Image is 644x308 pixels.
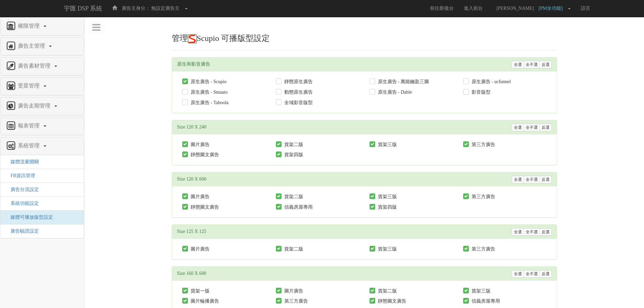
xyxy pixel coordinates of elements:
a: 廣告走期管理 [5,101,79,112]
label: 靜態圖文廣告 [189,151,219,158]
a: 全不選 [524,61,540,68]
a: 全不選 [524,124,540,131]
label: 影音版型 [470,89,491,96]
span: 報表管理 [16,123,43,128]
a: 全選 [512,270,524,278]
label: 全域影音版型 [283,99,313,106]
label: 靜態圖文廣告 [376,298,406,305]
span: 廣告素材管理 [16,63,54,69]
label: 貨架一版 [189,288,210,294]
a: 反選 [540,61,552,68]
label: 原生廣告 - 萬能鑰匙三圖 [376,78,429,85]
a: 媒體流量開關 [5,159,39,164]
a: 反選 [540,228,552,236]
div: Size 160 X 600 [172,267,557,281]
label: 圖片廣告 [189,141,210,148]
a: 系統功能設定 [5,201,39,206]
a: 全選 [512,176,524,183]
a: 全選 [512,61,524,68]
span: 受眾管理 [16,83,43,89]
div: Size 120 X 600 [172,172,557,186]
label: 信義房屋專用 [470,298,500,305]
a: 全選 [512,228,524,236]
a: 全不選 [524,270,540,278]
label: 原生廣告 - Taboola [189,99,229,106]
label: 貨架四版 [283,151,303,158]
a: 反選 [540,176,552,183]
label: 貨架二版 [283,246,303,253]
a: 反選 [540,270,552,278]
span: 廣告主身分： [122,6,150,11]
label: 圖片廣告 [189,193,210,200]
a: 廣告驗證設定 [5,229,39,234]
label: 動態原生廣告 [283,89,313,96]
label: 第三方廣告 [470,246,495,253]
span: [PM全功能] [539,6,566,11]
h3: 管理 Scupio 可播版型設定 [172,34,557,43]
a: 權限管理 [5,21,79,32]
label: 第三方廣告 [470,193,495,200]
a: 媒體可播放版型設定 [5,215,53,220]
label: 原生廣告 - ucfunnel [470,78,511,85]
label: 原生廣告 - Scupio [189,78,227,85]
label: 靜態圖文廣告 [189,204,219,211]
span: [PERSON_NAME] [493,6,537,11]
label: 圖片廣告 [283,288,303,294]
div: 原生和影音廣告 [172,57,557,71]
a: 報表管理 [5,121,79,132]
a: 受眾管理 [5,81,79,92]
label: 貨架三版 [376,141,397,148]
label: 圖片廣告 [189,246,210,253]
img: scupio_24x24.png [188,34,197,43]
label: 貨架二版 [376,288,397,294]
span: 廣告主管理 [16,43,48,49]
label: 第三方廣告 [283,298,308,305]
a: 全不選 [524,228,540,236]
a: 廣告主管理 [5,41,79,52]
label: 貨架三版 [376,193,397,200]
span: 權限管理 [16,23,43,29]
label: 貨架三版 [376,246,397,253]
a: 全不選 [524,176,540,183]
label: 貨架四版 [376,204,397,211]
a: FB資訊管理 [5,173,35,178]
label: 信義房屋專用 [283,204,313,211]
label: 貨架二版 [283,193,303,200]
label: 貨架二版 [283,141,303,148]
a: 反選 [540,124,552,131]
a: 全選 [512,124,524,131]
div: Size 120 X 240 [172,120,557,134]
a: 廣告素材管理 [5,61,79,72]
label: 靜態原生廣告 [283,78,313,85]
label: 第三方廣告 [470,141,495,148]
a: 系統管理 [5,141,79,151]
div: Size 125 X 125 [172,225,557,239]
span: 系統管理 [16,143,43,148]
label: 圖片輪播廣告 [189,298,219,305]
label: 貨架三版 [470,288,491,294]
a: 廣告分流設定 [5,187,39,192]
span: 廣告走期管理 [16,103,54,109]
span: 無設定廣告主 [151,6,180,11]
label: 原生廣告 - Dable [376,89,412,96]
label: 原生廣告 - Smaato [189,89,228,96]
